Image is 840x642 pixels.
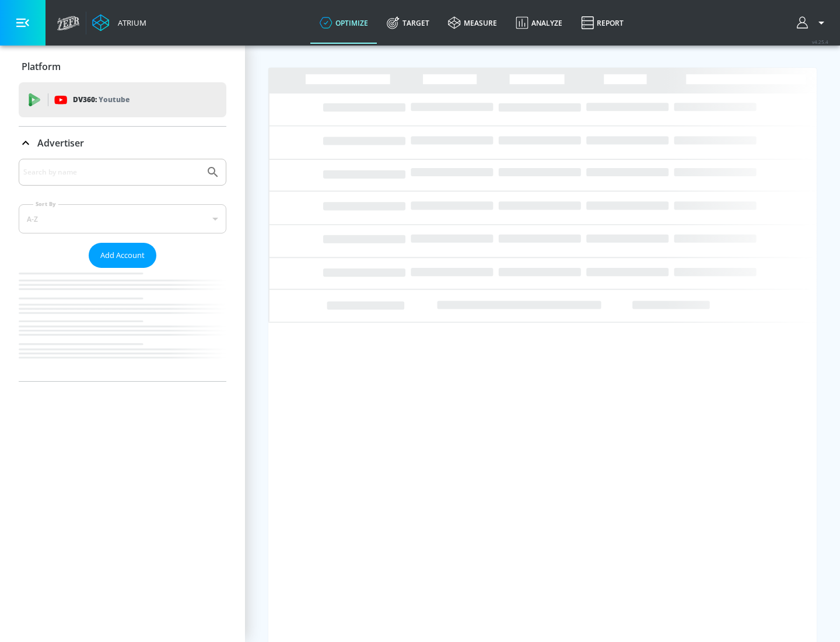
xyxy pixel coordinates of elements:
[377,2,439,44] a: Target
[113,18,146,28] div: Atrium
[19,268,226,381] nav: list of Advertiser
[19,50,226,83] div: Platform
[572,2,633,44] a: Report
[33,200,58,208] label: Sort By
[92,14,146,32] a: Atrium
[310,2,377,44] a: optimize
[439,2,506,44] a: measure
[23,165,200,180] input: Search by name
[73,93,129,106] p: DV360:
[506,2,572,44] a: Analyze
[99,93,129,106] p: Youtube
[812,39,828,45] span: v 4.25.4
[37,137,84,149] p: Advertiser
[19,204,226,233] div: A-Z
[19,82,226,117] div: DV360: Youtube
[89,243,156,268] button: Add Account
[100,249,145,262] span: Add Account
[19,127,226,159] div: Advertiser
[19,159,226,381] div: Advertiser
[22,60,61,73] p: Platform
